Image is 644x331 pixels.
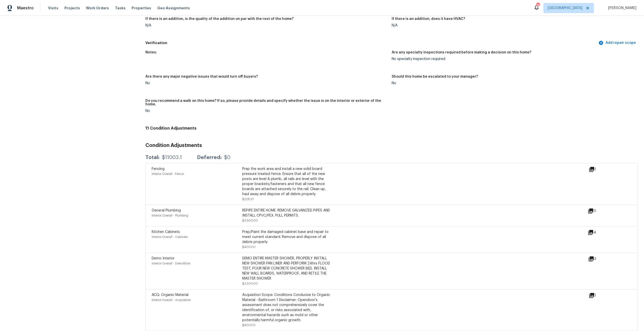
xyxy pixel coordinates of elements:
div: 3 [588,256,612,262]
div: No [392,81,634,85]
span: Kitchen Cabinets [152,230,180,234]
span: $3,500.00 [242,282,258,285]
div: No specialty inspection required [392,57,634,61]
span: Work Orders [86,6,109,11]
span: Projects [64,6,80,11]
h5: Should this home be escalated to your manager? [392,75,478,78]
span: $228.10 [242,198,254,201]
button: Add repair scope [597,38,638,48]
div: 1 [589,166,612,172]
div: 19 [536,3,540,8]
span: Interior Overall - Fence [152,172,184,175]
div: $11003.1 [162,155,182,160]
span: Interior Overall - Acquisition [152,298,191,302]
h5: Are there any major negative issues that would turn off buyers? [145,75,258,78]
span: Interior Overall - Cabinets [152,235,188,238]
h4: 11 Condition Adjustments [145,126,638,131]
div: Total: [145,155,159,160]
div: 1 [589,292,612,298]
h3: Condition Adjustments [145,143,638,148]
span: General Plumbing [152,209,181,212]
div: 4 [588,229,612,235]
div: Acquisition Scope: Conditions Conducive to Organic Material - Bathroom 1 Disclaimer: Opendoor's a... [242,292,333,323]
span: [PERSON_NAME] [606,6,636,11]
h5: Verification [145,40,597,46]
div: 0 [588,208,612,214]
span: Properties [132,6,151,11]
h5: Notes: [145,51,157,54]
span: Visits [48,6,58,11]
div: Deferred: [197,155,222,160]
span: Fencing [152,167,165,171]
span: ACQ: Organic Material [152,293,188,297]
h5: If there is an addition, does it have HVAC? [392,17,465,21]
div: N/A [145,24,388,27]
span: $900.00 [242,324,256,327]
span: Interior Overall - Plumbing [152,214,188,217]
span: Demo Interior [152,257,175,260]
span: $3,500.00 [242,219,258,222]
div: N/A [392,24,634,27]
div: REPIPE ENTIRE HOME. REMOVE GALVANIZED PIPES AND INSTALL CPVC/PEX. PULL PERMITS. [242,208,333,218]
div: DEMO ENTIRE MASTER SHOWER, PROPERLY INSTALL NEW SHOWER PAN LINER AND PERFORM 24hrs FLOOD TEST, PO... [242,256,333,281]
div: $0 [224,155,230,160]
span: Tasks [115,6,126,10]
span: [GEOGRAPHIC_DATA] [548,6,582,11]
h5: If there is an addition, is the quality of the addition on par with the rest of the home? [145,17,294,21]
div: No [145,81,388,85]
span: Geo Assignments [157,6,190,11]
span: Maestro [17,6,34,11]
span: Interior Overall - Demolition [152,262,190,265]
div: Prep/Paint the damaged cabinet base and repair to meet current standard. Remove and dispose of al... [242,229,333,245]
div: No [145,109,388,113]
h5: Do you recommend a walk on this home? If so, please provide details and specify whether the issue... [145,99,388,106]
span: $400.00 [242,246,256,249]
h5: Are any specialty inspections required before making a decision on this home? [392,51,531,54]
div: Prep the work area and install a new solid board pressure treated fence. Ensure that all of the n... [242,166,333,197]
span: Add repair scope [599,40,636,46]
